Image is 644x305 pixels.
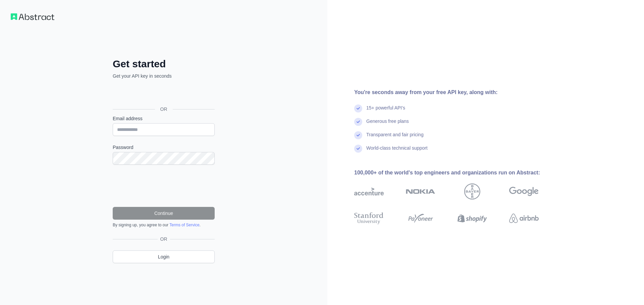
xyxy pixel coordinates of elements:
div: 100,000+ of the world's top engineers and organizations run on Abstract: [354,169,560,177]
div: By signing up, you agree to our . [113,222,215,228]
div: 15+ powerful API's [366,104,405,118]
button: Continue [113,207,215,220]
img: nokia [406,183,435,200]
p: Get your API key in seconds [113,73,215,79]
img: check mark [354,145,362,153]
span: OR [155,106,173,112]
img: check mark [354,131,362,139]
img: google [509,183,539,200]
label: Email address [113,115,215,122]
iframe: Кнопка "Войти с аккаунтом Google" [109,87,217,101]
img: payoneer [406,211,435,226]
img: stanford university [354,211,384,226]
img: check mark [354,118,362,126]
div: You're seconds away from your free API key, along with: [354,88,560,96]
h2: Get started [113,58,215,70]
img: accenture [354,183,384,200]
div: Transparent and fair pricing [366,131,424,145]
img: bayer [464,183,480,200]
span: OR [158,236,170,242]
label: Password [113,144,215,151]
img: check mark [354,104,362,112]
img: Workflow [11,13,54,20]
div: World-class technical support [366,145,428,158]
img: shopify [458,211,487,226]
iframe: reCAPTCHA [113,173,215,199]
a: Login [113,250,215,263]
div: Generous free plans [366,118,409,131]
img: airbnb [509,211,539,226]
a: Terms of Service [169,223,199,227]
